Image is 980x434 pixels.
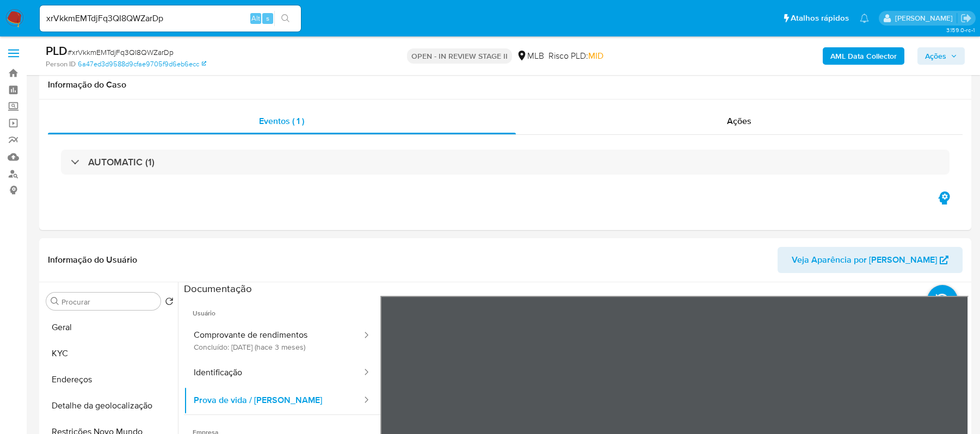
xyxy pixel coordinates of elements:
[860,14,869,23] a: Notificações
[42,314,178,340] button: Geral
[259,115,304,127] span: Eventos ( 1 )
[917,47,965,65] button: Ações
[778,247,963,273] button: Veja Aparência por [PERSON_NAME]
[48,255,137,265] h1: Informação do Usuário
[588,49,603,62] span: MID
[42,393,178,419] button: Detalhe da geolocalização
[61,150,950,175] div: AUTOMATIC (1)
[516,50,544,62] div: MLB
[791,13,849,24] span: Atalhos rápidos
[792,247,937,273] span: Veja Aparência por [PERSON_NAME]
[407,48,512,64] p: OPEN - IN REVIEW STAGE II
[46,42,67,59] b: PLD
[165,297,174,309] button: Retornar ao pedido padrão
[266,13,269,23] span: s
[42,340,178,367] button: KYC
[830,47,897,65] b: AML Data Collector
[42,367,178,393] button: Endereços
[88,156,155,168] h3: AUTOMATIC (1)
[51,297,59,306] button: Procurar
[274,11,297,26] button: search-icon
[548,50,603,62] span: Risco PLD:
[823,47,904,65] button: AML Data Collector
[40,11,301,26] input: Pesquise usuários ou casos...
[727,115,751,127] span: Ações
[67,47,174,58] span: # xrVkkmEMTdjFq3QI8QWZarDp
[61,297,156,307] input: Procurar
[925,47,946,65] span: Ações
[960,13,972,24] a: Sair
[78,59,206,69] a: 6a47ed3d9588d9cfae9705f9d6eb6ecc
[46,59,76,69] b: Person ID
[48,79,963,90] h1: Informação do Caso
[251,13,260,23] span: Alt
[895,13,957,23] p: sara.carvalhaes@mercadopago.com.br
